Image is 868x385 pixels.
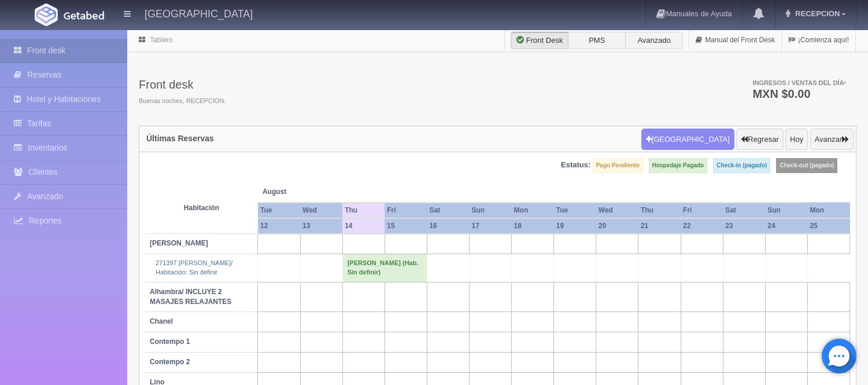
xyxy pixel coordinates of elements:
label: Front Desk [511,32,568,49]
button: [GEOGRAPHIC_DATA] [641,129,734,151]
th: Sun [765,203,807,218]
th: Fri [681,203,723,218]
th: 21 [638,218,681,234]
th: 23 [723,218,765,234]
span: August [263,187,338,197]
th: 22 [681,218,723,234]
strong: Habitación [184,204,219,212]
th: 16 [427,218,469,234]
th: 12 [258,218,300,234]
th: Thu [342,203,385,218]
th: Mon [807,203,849,218]
th: 18 [512,218,554,234]
b: Contempo 2 [150,358,190,366]
th: 20 [596,218,638,234]
a: Manual del Front Desk [689,29,781,52]
th: 24 [765,218,807,234]
th: 13 [300,218,342,234]
h3: MXN $0.00 [752,88,846,100]
button: Regresar [736,129,783,151]
th: Mon [512,203,554,218]
a: 271397 [PERSON_NAME]/Habitación: Sin definir [156,259,232,276]
label: Avanzado [625,32,683,49]
b: Chanel [150,317,173,325]
button: Hoy [785,129,808,151]
b: [PERSON_NAME] [150,239,208,247]
th: Wed [596,203,638,218]
label: Estatus: [561,160,590,171]
label: Pago Pendiente [593,158,643,173]
label: Check-in (pagado) [713,158,770,173]
td: [PERSON_NAME] (Hab. Sin definir) [342,254,427,282]
span: Ingresos / Ventas del día [752,79,846,86]
b: Alhambra/ INCLUYE 2 MASAJES RELAJANTES [150,288,231,306]
th: Tue [258,203,300,218]
a: Tablero [150,36,172,44]
th: Thu [638,203,681,218]
img: Getabed [35,3,58,26]
button: Avanzar [810,129,854,151]
label: Hospedaje Pagado [649,158,707,173]
a: ¡Comienza aquí! [782,29,855,52]
th: 15 [385,218,427,234]
th: Sat [427,203,469,218]
th: 25 [807,218,849,234]
span: RECEPCION [792,9,840,18]
th: Fri [385,203,427,218]
th: Sat [723,203,765,218]
h3: Front desk [139,78,226,91]
b: Contempo 1 [150,338,190,346]
h4: [GEOGRAPHIC_DATA] [145,6,253,20]
th: Sun [470,203,512,218]
th: Wed [300,203,342,218]
th: 14 [342,218,385,234]
label: Check-out (pagado) [776,158,837,173]
th: 17 [470,218,512,234]
th: Tue [554,203,596,218]
label: PMS [568,32,626,49]
img: Getabed [64,11,104,20]
th: 19 [554,218,596,234]
h4: Últimas Reservas [146,134,214,143]
span: Buenas noches, RECEPCION. [139,97,226,106]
